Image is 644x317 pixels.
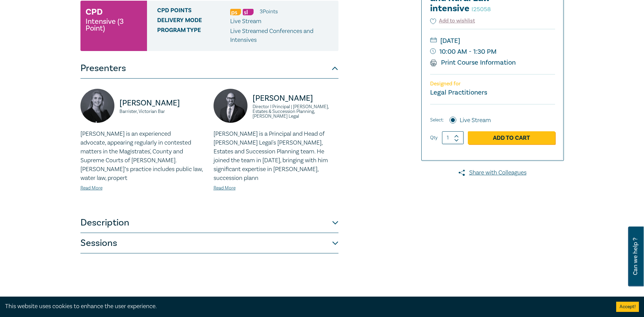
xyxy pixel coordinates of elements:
p: [PERSON_NAME] is an experienced advocate, appearing regularly in contested matters in the Magistr... [80,130,205,183]
div: This website uses cookies to enhance the user experience. [5,302,606,311]
a: Share with Colleagues [421,168,564,177]
a: Add to Cart [468,131,555,144]
img: https://s3.ap-southeast-2.amazonaws.com/leo-cussen-store-production-content/Contacts/Stefan%20Man... [214,89,247,123]
button: Sessions [80,233,338,253]
small: Legal Practitioners [430,88,487,97]
button: Accept cookies [616,302,639,312]
small: I25058 [472,5,491,13]
p: [PERSON_NAME] is a Principal and Head of [PERSON_NAME] Legal's [PERSON_NAME], Estates and Success... [214,130,338,183]
li: 3 Point s [260,7,278,16]
label: Live Stream [460,116,491,125]
span: Select: [430,116,444,124]
small: Director I Principal | [PERSON_NAME], Estates & Succession Planning, [PERSON_NAME] Legal [253,104,338,119]
span: CPD Points [157,7,230,16]
button: Add to wishlist [430,17,475,25]
p: [PERSON_NAME] [253,93,338,104]
img: Substantive Law [243,9,254,15]
small: Barrister, Victorian Bar [119,109,205,114]
p: Live Streamed Conferences and Intensives [230,27,333,45]
span: Delivery Mode [157,17,230,26]
a: Read More [214,185,236,191]
small: Intensive (3 Point) [86,18,142,32]
label: Qty [430,134,438,141]
p: Designed for [430,81,555,87]
p: [PERSON_NAME] [119,98,205,109]
button: Presenters [80,58,338,79]
a: Print Course Information [430,58,516,67]
small: [DATE] [430,35,555,46]
a: Read More [80,185,103,191]
span: Program type [157,27,230,45]
img: Professional Skills [230,9,241,15]
small: 10:00 AM - 1:30 PM [430,46,555,57]
img: https://s3.ap-southeast-2.amazonaws.com/leo-cussen-store-production-content/Contacts/Olivia%20Cal... [80,89,114,123]
span: Can we help ? [632,231,639,282]
input: 1 [442,131,464,144]
span: Live Stream [230,17,261,25]
button: Description [80,213,338,233]
h3: CPD [86,6,103,18]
